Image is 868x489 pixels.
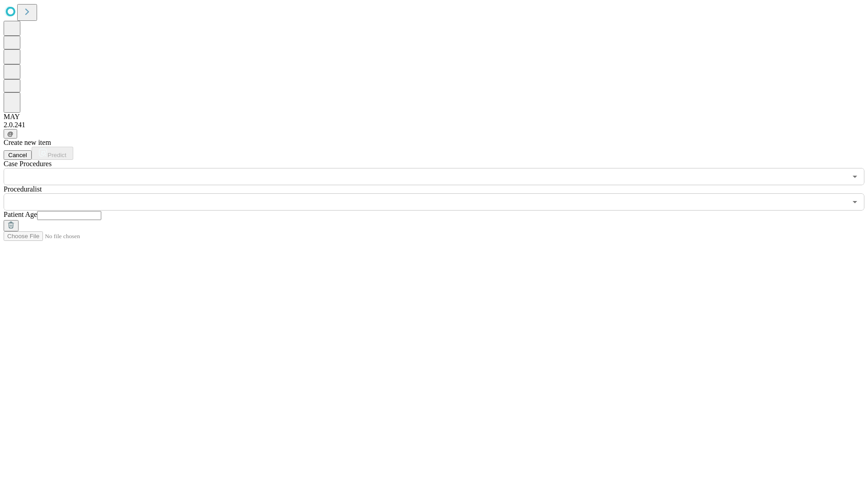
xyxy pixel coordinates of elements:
[4,129,17,139] button: @
[7,130,14,137] span: @
[4,139,51,146] span: Create new item
[8,152,27,158] span: Cancel
[849,196,861,208] button: Open
[4,185,42,193] span: Proceduralist
[32,147,73,160] button: Predict
[4,211,37,218] span: Patient Age
[4,121,864,129] div: 2.0.241
[849,170,861,183] button: Open
[47,152,66,158] span: Predict
[4,160,52,168] span: Scheduled Procedure
[4,113,864,121] div: MAY
[4,150,32,160] button: Cancel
